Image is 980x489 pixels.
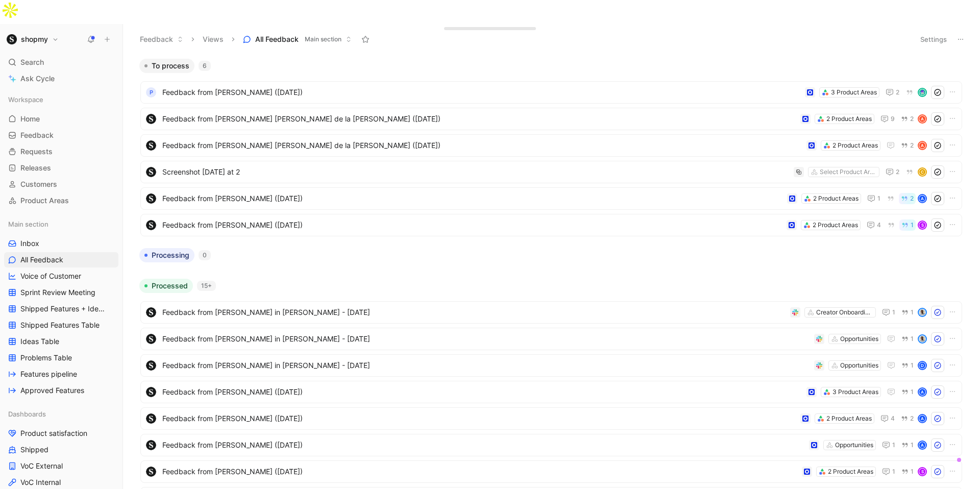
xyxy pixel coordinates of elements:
span: Shipped Features Table [20,320,100,330]
a: logoFeedback from [PERSON_NAME] [PERSON_NAME] de la [PERSON_NAME] ([DATE])2 Product Areas2A [140,134,962,157]
span: 1 [911,336,914,342]
button: 1 [899,307,916,318]
button: Processed [139,279,193,293]
span: 2 [896,169,899,175]
span: 1 [892,309,895,315]
div: S [919,468,926,475]
span: 9 [891,116,895,122]
a: VoC External [4,458,118,474]
div: 0 [199,250,211,260]
div: A [919,442,926,449]
button: 4 [865,219,883,231]
a: Shipped [4,442,118,457]
div: 3 Product Areas [832,387,878,397]
span: 1 [911,442,914,448]
span: 2 [896,89,899,95]
button: 1 [880,466,897,478]
div: Opportunities [840,334,878,344]
button: 1 [880,439,897,451]
span: Problems Table [20,353,72,363]
button: 2 [884,166,901,178]
button: 4 [878,412,897,425]
a: Features pipeline [4,366,118,382]
button: Feedback [135,32,188,47]
span: Feedback from [PERSON_NAME] ([DATE]) [162,466,798,478]
button: 1 [899,219,916,231]
span: Main section [305,34,341,44]
div: A [919,195,926,202]
button: 2 [899,193,916,204]
div: 2 Product Areas [813,220,858,230]
img: logo [146,307,156,317]
div: A [919,388,926,396]
a: logoFeedback from [PERSON_NAME] ([DATE])2 Product Areas11S [140,460,962,483]
span: Product Areas [20,195,69,206]
div: Main section [4,216,118,232]
div: A [919,115,926,123]
div: To process6 [135,59,967,240]
span: Requests [20,146,53,157]
span: 1 [911,309,914,315]
img: logo [146,220,156,230]
button: 1 [899,360,916,371]
button: 1 [899,333,916,345]
span: 1 [911,362,914,369]
a: logoFeedback from [PERSON_NAME] [PERSON_NAME] de la [PERSON_NAME] ([DATE])2 Product Areas92A [140,108,962,130]
span: 1 [877,195,880,202]
img: avatar [919,89,926,96]
a: Inbox [4,236,118,251]
img: avatar [919,309,926,316]
button: shopmyshopmy [4,32,61,46]
img: logo [146,440,156,450]
span: Processing [152,250,189,260]
img: logo [146,140,156,151]
span: VoC External [20,461,63,471]
a: logoFeedback from [PERSON_NAME] ([DATE])2 Product Areas41S [140,214,962,236]
span: Sprint Review Meeting [20,287,95,298]
span: Ideas Table [20,336,59,347]
span: 1 [911,389,914,395]
span: Main section [8,219,48,229]
a: Sprint Review Meeting [4,285,118,300]
button: 2 [899,113,916,125]
div: Opportunities [840,360,878,371]
div: Workspace [4,92,118,107]
button: All FeedbackMain section [238,32,356,47]
div: A [919,415,926,422]
span: Feedback from [PERSON_NAME] in [PERSON_NAME] - [DATE] [162,359,810,372]
span: Product satisfaction [20,428,87,438]
span: 1 [911,469,914,475]
a: logoFeedback from [PERSON_NAME] ([DATE])3 Product Areas1A [140,381,962,403]
a: logoFeedback from [PERSON_NAME] in [PERSON_NAME] - [DATE]Opportunities1avatar [140,328,962,350]
span: Customers [20,179,57,189]
button: 2 [899,140,916,151]
a: Approved Features [4,383,118,398]
span: Feedback from [PERSON_NAME] in [PERSON_NAME] - [DATE] [162,333,810,345]
span: 2 [910,142,914,149]
span: 4 [891,415,895,422]
span: Home [20,114,40,124]
span: Ask Cycle [20,72,55,85]
div: Processing0 [135,248,967,271]
span: VoC Internal [20,477,61,487]
span: Voice of Customer [20,271,81,281]
button: Processing [139,248,194,262]
a: All Feedback [4,252,118,267]
span: Search [20,56,44,68]
span: 2 [910,195,914,202]
span: Feedback from [PERSON_NAME] ([DATE]) [162,192,783,205]
img: logo [146,413,156,424]
img: logo [146,334,156,344]
span: Inbox [20,238,39,249]
a: Shipped Features Table [4,317,118,333]
span: 1 [892,469,895,475]
button: 1 [880,306,897,319]
img: logo [146,467,156,477]
img: shopmy [7,34,17,44]
button: 1 [899,466,916,477]
h1: shopmy [21,35,48,44]
a: Shipped Features + Ideas Table [4,301,118,316]
div: Creator Onboarding/Sign up/Waitlist [816,307,873,317]
span: Feedback from [PERSON_NAME] [PERSON_NAME] de la [PERSON_NAME] ([DATE]) [162,139,802,152]
span: Shipped Features + Ideas Table [20,304,106,314]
